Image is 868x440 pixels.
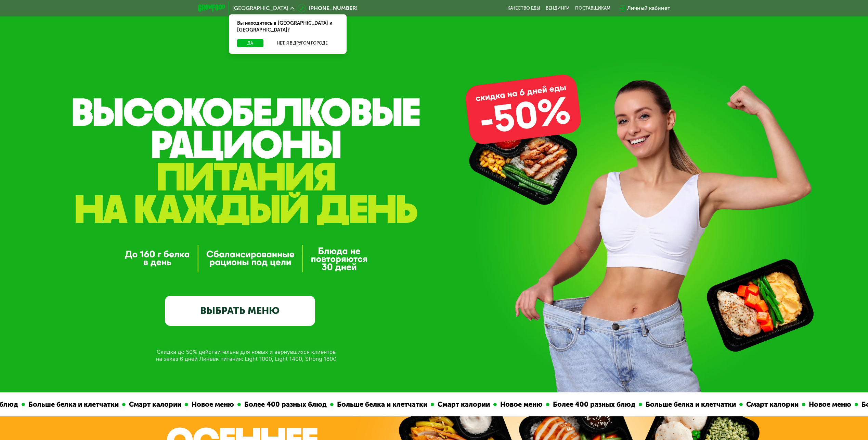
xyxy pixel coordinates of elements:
a: [PHONE_NUMBER] [298,4,358,12]
div: Более 400 разных блюд [239,399,329,410]
div: поставщикам [575,5,610,11]
div: Новое меню [495,399,545,410]
span: [GEOGRAPHIC_DATA] [232,5,288,11]
div: Больше белка и клетчатки [24,399,121,410]
a: Вендинги [546,5,570,11]
div: Больше белка и клетчатки [332,399,429,410]
a: ВЫБРАТЬ МЕНЮ [165,296,315,326]
button: Да [237,39,263,47]
div: Смарт калории [433,399,492,410]
div: Новое меню [804,399,853,410]
div: Смарт калории [741,399,801,410]
div: Личный кабинет [627,4,670,12]
button: Нет, я в другом городе [266,39,338,47]
div: Новое меню [187,399,236,410]
div: Больше белка и клетчатки [641,399,738,410]
div: Более 400 разных блюд [548,399,637,410]
a: Качество еды [507,5,540,11]
div: Смарт калории [124,399,183,410]
div: Вы находитесь в [GEOGRAPHIC_DATA] и [GEOGRAPHIC_DATA]? [229,14,347,39]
